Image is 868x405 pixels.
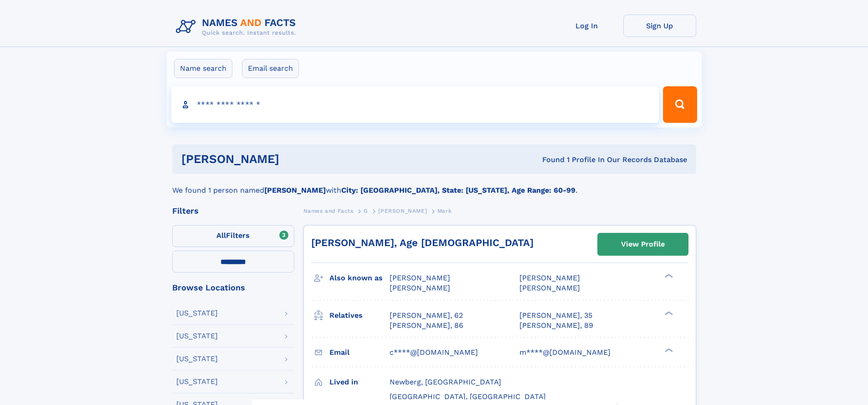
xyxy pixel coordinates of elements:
[519,274,580,282] span: [PERSON_NAME]
[311,237,534,248] a: [PERSON_NAME], Age [DEMOGRAPHIC_DATA]
[663,86,697,123] button: Search Button
[242,59,299,78] label: Email search
[390,310,463,321] a: [PERSON_NAME], 62
[172,174,696,196] div: We found 1 person named with .
[411,155,687,165] div: Found 1 Profile In Our Records Database
[174,59,232,78] label: Name search
[519,310,592,321] a: [PERSON_NAME], 35
[303,205,354,216] a: Names and Facts
[329,270,390,286] h3: Also known as
[390,392,546,401] span: [GEOGRAPHIC_DATA], [GEOGRAPHIC_DATA]
[663,347,673,353] div: ❯
[171,86,659,123] input: search input
[621,234,665,255] div: View Profile
[390,284,450,292] span: [PERSON_NAME]
[437,208,452,214] span: Mark
[176,332,218,340] div: [US_STATE]
[519,284,580,292] span: [PERSON_NAME]
[329,308,390,323] h3: Relatives
[264,186,326,195] b: [PERSON_NAME]
[176,378,218,385] div: [US_STATE]
[550,15,623,37] a: Log In
[598,233,688,255] a: View Profile
[378,205,427,216] a: [PERSON_NAME]
[176,310,218,317] div: [US_STATE]
[390,321,463,331] a: [PERSON_NAME], 86
[663,310,673,316] div: ❯
[390,274,450,282] span: [PERSON_NAME]
[181,153,411,165] h1: [PERSON_NAME]
[176,355,218,363] div: [US_STATE]
[378,208,427,214] span: [PERSON_NAME]
[172,225,294,247] label: Filters
[172,15,303,39] img: Logo Names and Facts
[364,205,368,216] a: G
[519,321,593,331] a: [PERSON_NAME], 89
[663,273,673,279] div: ❯
[329,345,390,360] h3: Email
[341,186,575,195] b: City: [GEOGRAPHIC_DATA], State: [US_STATE], Age Range: 60-99
[216,231,226,240] span: All
[329,374,390,390] h3: Lived in
[364,208,368,214] span: G
[172,284,294,292] div: Browse Locations
[172,207,294,215] div: Filters
[623,15,696,37] a: Sign Up
[390,378,501,386] span: Newberg, [GEOGRAPHIC_DATA]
